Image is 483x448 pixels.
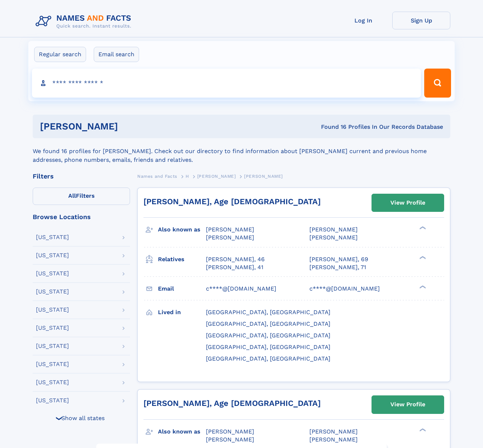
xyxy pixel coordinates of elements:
a: [PERSON_NAME], 41 [206,263,263,271]
a: [PERSON_NAME], Age [DEMOGRAPHIC_DATA] [143,399,321,408]
div: View Profile [390,194,425,211]
span: All [68,192,76,199]
div: [US_STATE] [36,271,69,276]
a: [PERSON_NAME], Age [DEMOGRAPHIC_DATA] [143,197,321,206]
span: H [186,174,189,179]
div: ❯ [418,226,426,230]
div: [US_STATE] [36,325,69,331]
h3: Also known as [158,426,206,438]
span: [PERSON_NAME] [244,174,283,179]
div: ❯ [418,284,426,289]
div: [US_STATE] [36,234,69,240]
div: [US_STATE] [36,252,69,258]
div: [US_STATE] [36,343,69,349]
h3: Relatives [158,253,206,266]
h3: Lived in [158,306,206,318]
span: [GEOGRAPHIC_DATA], [GEOGRAPHIC_DATA] [206,332,330,339]
h1: [PERSON_NAME] [40,122,220,131]
span: [PERSON_NAME] [309,436,358,443]
a: View Profile [372,194,444,211]
a: Sign Up [392,12,450,29]
div: [US_STATE] [36,398,69,403]
span: [GEOGRAPHIC_DATA], [GEOGRAPHIC_DATA] [206,355,330,362]
span: [PERSON_NAME] [206,428,254,435]
div: Show all states [33,409,130,427]
div: We found 16 profiles for [PERSON_NAME]. Check out our directory to find information about [PERSON... [33,138,450,164]
span: [GEOGRAPHIC_DATA], [GEOGRAPHIC_DATA] [206,309,330,316]
button: Search Button [424,69,451,98]
div: Found 16 Profiles In Our Records Database [220,123,443,131]
span: [PERSON_NAME] [309,428,358,435]
div: Filters [33,173,130,180]
div: Browse Locations [33,214,130,220]
label: Email search [94,47,139,62]
div: [US_STATE] [36,379,69,385]
a: Log In [334,12,392,29]
div: [US_STATE] [36,307,69,313]
span: [PERSON_NAME] [309,226,358,233]
a: H [186,172,189,181]
div: ❯ [55,416,64,420]
a: Names and Facts [137,172,177,181]
img: Logo Names and Facts [33,12,137,31]
div: View Profile [390,396,425,413]
h3: Email [158,283,206,295]
a: [PERSON_NAME] [197,172,236,181]
a: [PERSON_NAME], 69 [309,255,368,263]
div: [US_STATE] [36,289,69,295]
h3: Also known as [158,223,206,236]
a: [PERSON_NAME], 71 [309,263,366,271]
span: [PERSON_NAME] [206,436,254,443]
label: Regular search [34,47,86,62]
span: [PERSON_NAME] [206,226,254,233]
div: [US_STATE] [36,361,69,367]
span: [PERSON_NAME] [206,234,254,241]
div: ❯ [418,255,426,260]
label: Filters [33,188,130,205]
a: View Profile [372,396,444,413]
a: [PERSON_NAME], 46 [206,255,265,263]
input: search input [32,69,421,98]
span: [GEOGRAPHIC_DATA], [GEOGRAPHIC_DATA] [206,344,330,350]
div: ❯ [418,427,426,432]
span: [PERSON_NAME] [309,234,358,241]
span: [PERSON_NAME] [197,174,236,179]
span: [GEOGRAPHIC_DATA], [GEOGRAPHIC_DATA] [206,320,330,327]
